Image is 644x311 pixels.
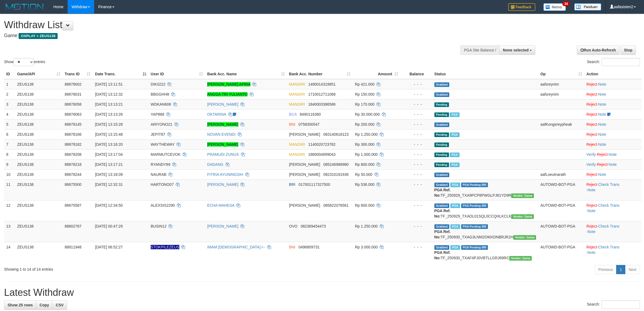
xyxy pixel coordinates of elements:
a: FITRIA AYUNINGSIH [207,172,243,177]
span: Rp 200.000 [355,122,374,127]
span: Copy 0758300547 to clipboard [299,122,320,127]
td: 10 [4,169,15,179]
span: Vendor URL: https://trx31.1velocity.biz [513,235,536,240]
a: [PERSON_NAME] APRIA [207,82,250,86]
span: Copy 083140618123 to clipboard [323,132,348,137]
div: - - - [402,92,430,97]
span: Pending [434,142,449,147]
td: ZEUS138 [15,89,62,99]
span: Marked by aafsolysreylen [450,132,459,137]
span: Pending [434,112,449,117]
span: PGA Pending [461,245,488,250]
span: WAYTHEWAY [151,142,174,147]
span: Rp 800.000 [355,162,374,167]
td: ZEUS138 [15,79,62,89]
span: ALEXSIS2290 [151,203,175,208]
a: Run Auto-Refresh [577,46,619,55]
span: PGA Pending [461,203,488,208]
a: Note [587,229,596,234]
td: 11 [4,179,15,200]
td: ZEUS138 [15,179,62,200]
h1: Latest Withdraw [4,287,640,298]
span: Copy 085246988980 to clipboard [323,162,348,167]
span: BBGGHH8 [151,92,169,96]
td: 1 [4,79,15,89]
span: [DATE] 13:13:21 [95,102,123,106]
span: 88878218 [65,162,81,167]
td: · [584,99,642,109]
td: · · [584,179,642,200]
img: panduan.png [574,3,601,11]
a: DADANG [207,162,223,167]
span: [DATE] 13:16:20 [95,142,123,147]
td: · · [584,242,642,263]
span: Grabbed [434,203,450,208]
span: [PERSON_NAME] [289,162,320,167]
span: OVO [289,224,298,228]
td: ZEUS138 [15,149,62,159]
a: Check Trans [598,224,620,228]
span: Vendor URL: https://trx31.1velocity.biz [509,256,532,261]
td: · · [584,200,642,221]
span: None selected [503,48,529,52]
a: Reject [586,182,597,187]
b: PGA Ref. No: [434,209,451,218]
a: Note [598,122,606,127]
span: Grabbed [434,173,450,177]
input: Search: [602,58,640,66]
span: Grabbed [434,183,450,187]
a: Note [598,102,606,106]
span: 88878031 [65,92,81,96]
a: Note [598,132,606,137]
a: OKTARINA [207,112,226,116]
label: Search: [587,58,640,66]
a: Reject [586,102,597,106]
div: - - - [402,152,430,157]
a: ECHA MAHESA [207,203,234,208]
a: Reject [586,172,597,177]
a: Reject [586,82,597,86]
a: PRAMUDI ZUNUS [207,152,239,157]
a: IMAM [DEMOGRAPHIC_DATA] I-- [207,245,265,249]
span: [PERSON_NAME] [289,132,320,137]
span: Copy 082310191936 to clipboard [323,172,348,177]
img: MOTION_logo.png [4,3,45,11]
span: WDKAN606 [151,102,171,106]
td: · [584,169,642,179]
span: [DATE] 13:15:28 [95,122,123,127]
div: PGA Site Balance / [460,46,499,55]
td: ZEUS138 [15,99,62,109]
span: PGA Pending [461,183,488,187]
a: Reject [586,132,597,137]
span: Marked by aafsolysreylen [450,163,459,167]
a: Verify [586,152,596,157]
span: [DATE] 13:18:09 [95,172,123,177]
span: Copy 017001117327500 to clipboard [299,182,330,187]
span: CSV [56,303,64,307]
span: 88878244 [65,172,81,177]
a: [PERSON_NAME] [207,142,238,147]
b: PGA Ref. No: [434,229,451,239]
a: Reject [586,224,597,228]
span: [PERSON_NAME] [289,172,320,177]
td: · [584,79,642,89]
td: · · [584,149,642,159]
a: CSV [52,300,67,310]
span: [DATE] 12:34:50 [95,203,123,208]
a: ANGGA TRI YULIANTO [207,92,247,96]
td: 2 [4,89,15,99]
span: Grabbed [434,92,450,97]
span: Marked by aafsolysreylen [450,153,459,157]
span: HARTONO07 [151,182,174,187]
td: TF_250930_TXAF4PJ0VBTLLGRJ89RC [432,242,538,263]
td: · [584,89,642,99]
td: · [584,109,642,119]
label: Show entries [4,58,45,66]
td: 9 [4,159,15,169]
a: Stop [620,46,636,55]
th: ID [4,69,15,79]
span: 88811948 [65,245,81,249]
td: ZEUS138 [15,221,62,242]
span: Copy 085822076561 to clipboard [323,203,348,208]
span: MANDIRI [289,82,305,86]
